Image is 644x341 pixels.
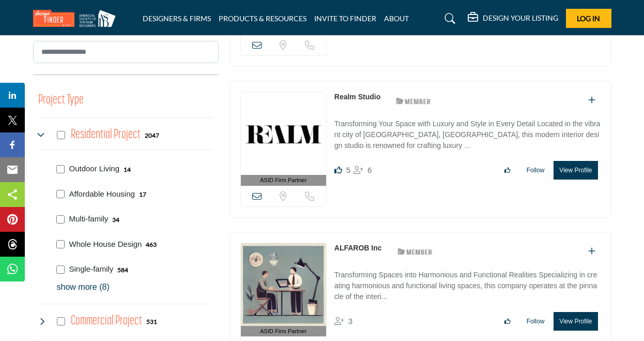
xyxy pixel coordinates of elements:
[384,14,409,23] a: ABOUT
[334,118,601,153] p: Transforming Your Space with Luxury and Style in Every Detail Located in the vibrant city of [GEO...
[334,92,380,102] p: Realm Studio
[57,317,65,325] input: Select Commercial Project checkbox
[33,41,219,63] input: Search Category
[498,161,517,179] button: Like listing
[520,161,551,179] button: Follow
[71,126,141,144] h4: Residential Project: Types of projects range from simple residential renovations to highly comple...
[588,247,595,256] a: Add To List
[334,263,601,304] a: Transforming Spaces into Harmonious and Functional Realities Specializing in creating harmonious ...
[334,93,380,101] a: Realm Studio
[260,327,306,336] span: ASID Firm Partner
[69,263,114,275] p: Single-family: Private, stand-alone houses
[554,161,597,180] button: View Profile
[145,130,159,140] div: 2047 Results For Residential Project
[520,313,551,330] button: Follow
[348,317,352,325] span: 3
[112,216,119,224] b: 34
[38,91,84,110] button: Project Type
[139,191,146,198] b: 17
[124,166,131,173] b: 14
[566,9,611,28] button: Log In
[334,270,601,304] p: Transforming Spaces into Harmonious and Functional Realities Specializing in creating harmonious ...
[468,12,558,25] div: DESIGN YOUR LISTING
[33,10,121,27] img: Site Logo
[435,10,462,27] a: Search
[57,131,65,139] input: Select Residential Project checkbox
[146,318,157,325] b: 531
[69,188,135,200] p: Affordable Housing: Inexpensive, efficient home spaces
[577,14,600,23] span: Log In
[346,166,350,174] span: 5
[334,112,601,153] a: Transforming Your Space with Luxury and Style in Every Detail Located in the vibrant city of [GEO...
[139,189,146,199] div: 17 Results For Affordable Housing
[117,265,128,274] div: 584 Results For Single-family
[143,14,211,23] a: DESIGNERS & FIRMS
[56,265,65,274] input: Select Single-family checkbox
[498,313,517,330] button: Like listing
[241,92,326,175] img: Realm Studio
[146,241,157,248] b: 463
[69,239,142,250] p: Whole House Design: Whole House Design
[314,14,376,23] a: INVITE TO FINDER
[354,164,372,176] div: Followers
[390,94,437,107] img: ASID Members Badge Icon
[56,190,65,198] input: Select Affordable Housing checkbox
[588,96,595,105] a: Add To List
[334,315,352,328] div: Followers
[334,244,382,252] a: ALFAROB Inc
[69,163,120,175] p: Outdoor Living: Outdoor Living
[334,243,382,254] p: ALFAROB Inc
[392,245,438,258] img: ASID Members Badge Icon
[483,13,558,23] h5: DESIGN YOUR LISTING
[260,176,306,185] span: ASID Firm Partner
[117,266,128,274] b: 584
[56,215,65,224] input: Select Multi-family checkbox
[56,165,65,173] input: Select Outdoor Living checkbox
[124,165,131,174] div: 14 Results For Outdoor Living
[241,92,326,186] a: ASID Firm Partner
[334,166,342,174] i: Likes
[112,215,119,224] div: 34 Results For Multi-family
[57,281,213,293] p: show more (8)
[367,166,372,174] span: 6
[241,243,326,326] img: ALFAROB Inc
[71,312,142,330] h4: Commercial Project: Involve the design, construction, or renovation of spaces used for business p...
[241,243,326,337] a: ASID Firm Partner
[146,240,157,249] div: 463 Results For Whole House Design
[554,312,597,331] button: View Profile
[219,14,306,23] a: PRODUCTS & RESOURCES
[56,240,65,248] input: Select Whole House Design checkbox
[146,317,157,326] div: 531 Results For Commercial Project
[69,213,109,225] p: Multi-family: Apartments, condos, co-housing
[145,132,159,139] b: 2047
